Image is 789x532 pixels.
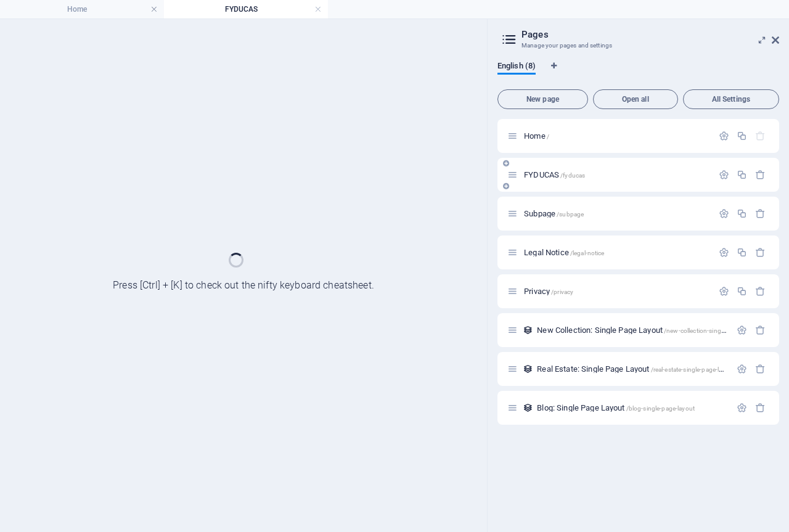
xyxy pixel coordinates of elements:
[755,208,766,219] div: Remove
[537,364,735,374] span: Click to open page
[737,325,747,335] div: Settings
[560,172,585,179] span: /fyducas
[537,403,695,412] span: Click to open page
[755,325,766,335] div: Remove
[164,2,328,16] h4: FYDUCAS
[664,327,761,334] span: /new-collection-single-page-layout
[737,208,747,219] div: Duplicate
[537,325,760,335] span: Click to open page
[689,96,774,103] span: All Settings
[755,364,766,374] div: Remove
[533,326,730,334] div: New Collection: Single Page Layout/new-collection-single-page-layout
[755,403,766,413] div: Remove
[533,404,730,412] div: Blog: Single Page Layout/blog-single-page-layout
[737,403,747,413] div: Settings
[570,250,605,256] span: /legal-notice
[497,61,779,84] div: Language Tabs
[683,89,779,109] button: All Settings
[651,366,735,373] span: /real-estate-single-page-layout
[719,208,729,219] div: Settings
[524,131,549,141] span: Click to open page
[520,287,713,295] div: Privacy/privacy
[737,247,747,258] div: Duplicate
[719,131,729,141] div: Settings
[521,40,754,51] h3: Manage your pages and settings
[524,209,584,218] span: Click to open page
[737,131,747,141] div: Duplicate
[593,89,678,109] button: Open all
[547,133,549,140] span: /
[524,287,573,296] span: Click to open page
[520,132,713,140] div: Home/
[755,247,766,258] div: Remove
[719,170,729,180] div: Settings
[524,248,604,257] span: Click to open page
[520,210,713,218] div: Subpage/subpage
[497,89,588,109] button: New page
[533,365,730,373] div: Real Estate: Single Page Layout/real-estate-single-page-layout
[719,247,729,258] div: Settings
[737,364,747,374] div: Settings
[755,286,766,297] div: Remove
[520,248,713,256] div: Legal Notice/legal-notice
[737,286,747,297] div: Duplicate
[737,170,747,180] div: Duplicate
[524,170,585,179] span: FYDUCAS
[503,96,583,103] span: New page
[523,403,533,413] div: This layout is used as a template for all items (e.g. a blog post) of this collection. The conten...
[626,405,695,412] span: /blog-single-page-layout
[523,325,533,335] div: This layout is used as a template for all items (e.g. a blog post) of this collection. The conten...
[520,171,713,179] div: FYDUCAS/fyducas
[521,29,779,40] h2: Pages
[755,131,766,141] div: The startpage cannot be deleted
[755,170,766,180] div: Remove
[551,289,573,295] span: /privacy
[557,211,584,218] span: /subpage
[599,96,672,103] span: Open all
[719,286,729,297] div: Settings
[497,59,536,76] span: English (8)
[523,364,533,374] div: This layout is used as a template for all items (e.g. a blog post) of this collection. The conten...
